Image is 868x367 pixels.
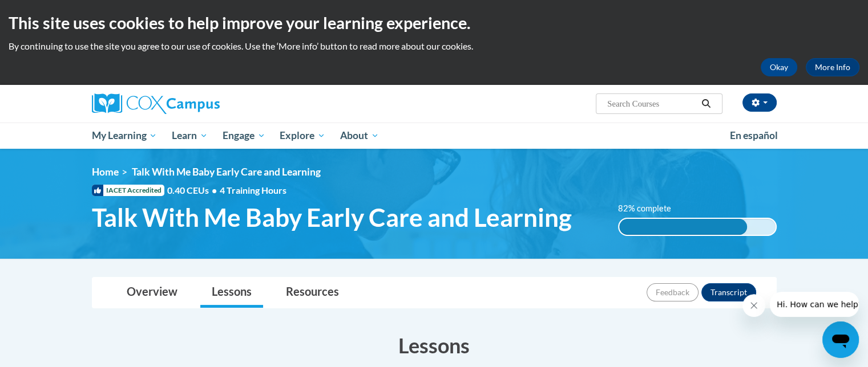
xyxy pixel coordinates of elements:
a: En español [722,124,785,148]
span: Learn [172,129,208,142]
img: Cox Campus [92,93,220,114]
a: My Learning [84,123,165,149]
span: En español [730,129,778,141]
a: Resources [274,278,350,308]
a: Lessons [200,278,263,308]
span: 0.40 CEUs [167,184,220,197]
button: Okay [761,58,797,76]
span: • [212,185,217,195]
a: Learn [164,123,215,149]
div: Main menu [75,123,794,149]
iframe: Message from company [770,292,859,317]
input: Search Courses [606,97,697,111]
div: 82% complete [619,219,747,235]
iframe: Button to launch messaging window [822,321,859,358]
span: Talk With Me Baby Early Care and Learning [92,202,572,233]
h2: This site uses cookies to help improve your learning experience. [9,11,859,34]
a: Home [92,166,119,178]
span: Hi. How can we help? [7,8,92,17]
p: By continuing to use the site you agree to our use of cookies. Use the ‘More info’ button to read... [9,40,859,52]
a: Engage [215,123,273,149]
span: About [340,129,379,142]
span: Engage [223,129,265,142]
label: 82% complete [618,202,684,215]
button: Account Settings [742,93,777,112]
a: More Info [806,58,859,76]
button: Feedback [647,283,699,301]
a: About [333,123,386,149]
span: Talk With Me Baby Early Care and Learning [132,166,321,178]
a: Cox Campus [92,93,309,114]
iframe: Close message [742,294,765,317]
button: Transcript [701,283,756,301]
span: Explore [280,129,325,142]
a: Overview [115,278,189,308]
span: 4 Training Hours [220,185,286,195]
a: Explore [272,123,333,149]
h3: Lessons [92,331,777,360]
span: IACET Accredited [92,185,164,196]
button: Search [697,97,714,111]
span: My Learning [91,129,157,142]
